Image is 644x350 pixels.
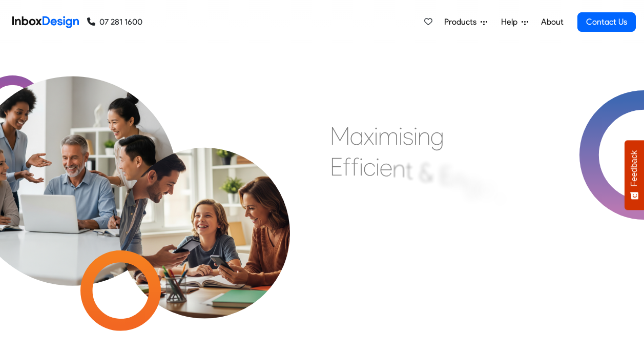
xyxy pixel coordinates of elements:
[98,105,311,318] img: parents_with_child.png
[351,151,359,182] div: f
[376,151,380,182] div: i
[630,150,639,186] span: Feedback
[343,151,351,182] div: f
[625,140,644,210] button: Feedback - Show survey
[405,154,413,185] div: t
[374,121,378,151] div: i
[380,152,392,183] div: e
[399,121,403,151] div: i
[330,151,343,182] div: E
[392,153,405,184] div: n
[359,151,363,182] div: i
[452,164,465,195] div: n
[493,178,507,209] div: g
[497,12,532,32] a: Help
[363,151,376,182] div: c
[378,121,399,151] div: m
[419,157,433,188] div: &
[418,121,430,151] div: n
[330,121,350,151] div: M
[440,160,452,191] div: E
[465,168,479,199] div: g
[501,16,522,28] span: Help
[479,172,493,203] div: a
[444,16,481,28] span: Products
[87,16,142,28] a: 07 281 1600
[430,121,444,151] div: g
[440,12,491,32] a: Products
[330,121,578,275] div: Maximising Efficient & Engagement, Connecting Schools, Families, and Students.
[403,121,413,151] div: s
[413,121,418,151] div: i
[538,12,566,32] a: About
[364,121,374,151] div: x
[350,121,364,151] div: a
[577,12,636,32] a: Contact Us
